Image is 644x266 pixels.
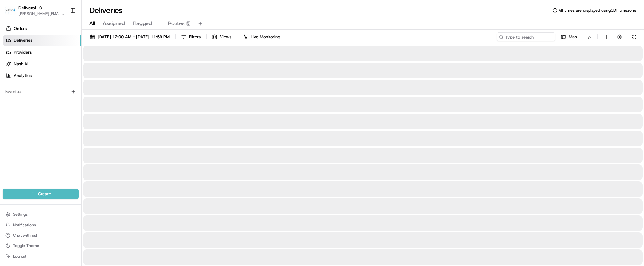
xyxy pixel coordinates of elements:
[13,243,39,248] span: Toggle Theme
[3,210,79,219] button: Settings
[98,34,170,40] span: [DATE] 12:00 AM - [DATE] 11:59 PM
[14,38,32,43] span: Deliveries
[3,220,79,229] button: Notifications
[13,233,37,238] span: Chat with us!
[3,189,79,199] button: Create
[569,34,577,40] span: Map
[18,5,36,11] button: Deliverol
[3,23,81,34] a: Orders
[220,34,231,40] span: Views
[251,34,280,40] span: Live Monitoring
[3,70,81,81] a: Analytics
[3,35,81,46] a: Deliveries
[189,34,201,40] span: Filters
[87,32,173,41] button: [DATE] 12:00 AM - [DATE] 11:59 PM
[38,191,51,197] span: Create
[13,222,36,227] span: Notifications
[89,20,95,27] span: All
[3,241,79,250] button: Toggle Theme
[178,32,204,41] button: Filters
[103,20,125,27] span: Assigned
[89,5,123,16] h1: Deliveries
[3,47,81,57] a: Providers
[630,32,639,41] button: Refresh
[497,32,555,41] input: Type to search
[5,6,16,15] img: Deliverol
[13,212,28,217] span: Settings
[3,59,81,69] a: Nash AI
[209,32,234,41] button: Views
[133,20,152,27] span: Flagged
[3,3,68,18] button: DeliverolDeliverol[PERSON_NAME][EMAIL_ADDRESS][PERSON_NAME][DOMAIN_NAME]
[14,73,32,79] span: Analytics
[3,86,79,97] div: Favorites
[18,11,65,16] button: [PERSON_NAME][EMAIL_ADDRESS][PERSON_NAME][DOMAIN_NAME]
[558,32,580,41] button: Map
[559,8,636,13] span: All times are displayed using CDT timezone
[14,61,28,67] span: Nash AI
[3,231,79,240] button: Chat with us!
[3,252,79,261] button: Log out
[240,32,283,41] button: Live Monitoring
[14,26,27,32] span: Orders
[168,20,185,27] span: Routes
[13,254,26,259] span: Log out
[14,49,32,55] span: Providers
